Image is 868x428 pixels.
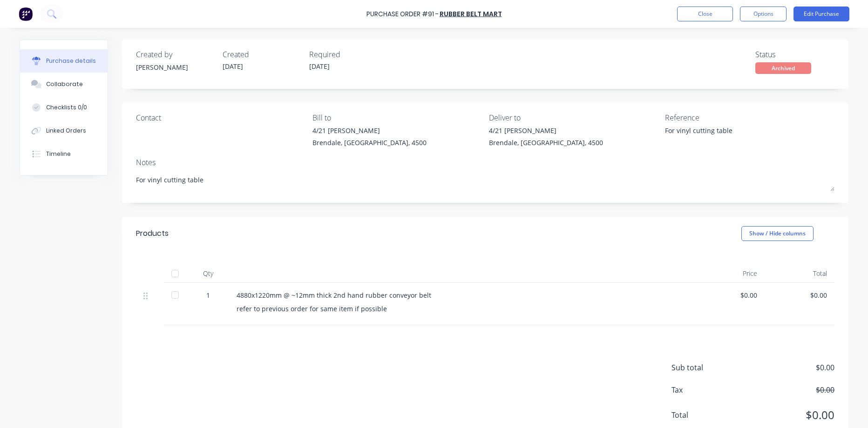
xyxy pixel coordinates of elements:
[671,384,741,395] span: Tax
[695,264,765,283] div: Price
[195,290,222,300] div: 1
[136,157,834,168] div: Notes
[136,112,305,123] div: Contact
[741,226,814,241] button: Show / Hide columns
[755,62,811,74] div: Archived
[19,7,33,21] img: Factory
[309,49,388,60] div: Required
[312,126,427,135] div: 4/21 [PERSON_NAME]
[489,138,603,147] div: Brendale, [GEOGRAPHIC_DATA], 4500
[740,7,787,21] button: Options
[46,150,71,158] div: Timeline
[489,126,603,135] div: 4/21 [PERSON_NAME]
[136,228,169,239] div: Products
[237,304,687,314] div: refer to previous order for same item if possible
[665,112,834,123] div: Reference
[671,362,741,373] span: Sub total
[702,290,757,300] div: $0.00
[755,49,834,60] div: Status
[772,290,827,300] div: $0.00
[136,49,215,60] div: Created by
[46,103,87,112] div: Checklists 0/0
[46,127,86,135] div: Linked Orders
[677,7,733,21] button: Close
[20,142,108,166] button: Timeline
[20,49,108,73] button: Purchase details
[440,9,502,19] a: Rubber Belt Mart
[741,407,834,423] span: $0.00
[489,112,658,123] div: Deliver to
[20,96,108,119] button: Checklists 0/0
[20,119,108,142] button: Linked Orders
[312,112,482,123] div: Bill to
[20,73,108,96] button: Collaborate
[46,80,83,88] div: Collaborate
[665,126,781,147] textarea: For vinyl cutting table
[366,9,439,19] div: Purchase Order #91 -
[312,138,427,147] div: Brendale, [GEOGRAPHIC_DATA], 4500
[671,409,741,421] span: Total
[136,62,215,72] div: [PERSON_NAME]
[46,57,96,65] div: Purchase details
[793,7,849,21] button: Edit Purchase
[237,290,687,300] div: 4880x1220mm @ ~12mm thick 2nd hand rubber conveyor belt
[765,264,834,283] div: Total
[741,362,834,373] span: $0.00
[136,170,834,191] textarea: For vinyl cutting table
[741,384,834,395] span: $0.00
[223,49,302,60] div: Created
[187,264,229,283] div: Qty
